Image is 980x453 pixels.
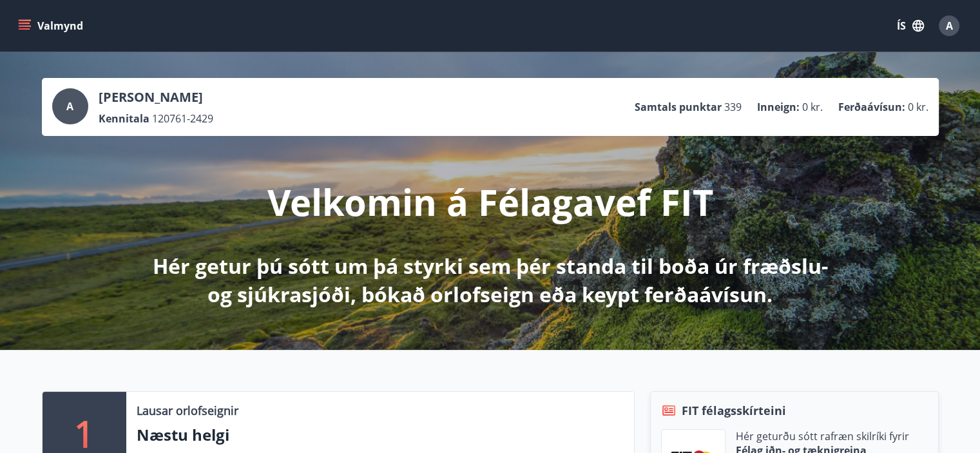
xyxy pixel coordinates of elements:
[137,424,624,446] p: Næstu helgi
[934,10,965,41] button: A
[802,100,823,114] span: 0 kr.
[15,14,88,37] button: menu
[736,429,909,443] p: Hér geturðu sótt rafræn skilríki fyrir
[682,402,786,419] span: FIT félagsskírteini
[635,100,722,114] p: Samtals punktar
[99,88,213,106] p: [PERSON_NAME]
[838,100,905,114] p: Ferðaávísun :
[724,100,742,114] span: 339
[908,100,928,114] span: 0 kr.
[137,402,238,419] p: Lausar orlofseignir
[946,19,953,33] span: A
[150,252,831,309] p: Hér getur þú sótt um þá styrki sem þér standa til boða úr fræðslu- og sjúkrasjóði, bókað orlofsei...
[152,111,213,126] span: 120761-2429
[66,99,73,113] span: A
[267,177,713,226] p: Velkomin á Félagavef FIT
[890,14,931,37] button: ÍS
[99,111,149,126] p: Kennitala
[757,100,800,114] p: Inneign :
